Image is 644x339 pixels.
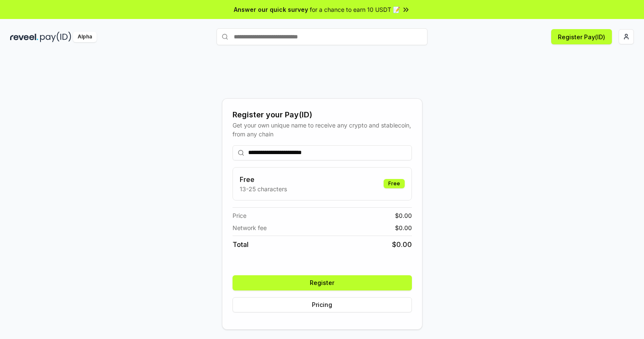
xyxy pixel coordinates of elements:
[233,297,412,312] button: Pricing
[395,211,412,220] span: $ 0.00
[10,32,38,42] img: reveel_dark
[233,239,249,250] span: Total
[233,275,412,290] button: Register
[233,109,412,121] div: Register your Pay(ID)
[551,29,612,44] button: Register Pay(ID)
[310,5,400,14] span: for a chance to earn 10 USDT 📝
[395,223,412,232] span: $ 0.00
[73,32,97,42] div: Alpha
[233,211,246,220] span: Price
[233,223,267,232] span: Network fee
[233,121,412,138] div: Get your own unique name to receive any crypto and stablecoin, from any chain
[240,184,287,193] p: 13-25 characters
[384,179,405,188] div: Free
[40,32,71,42] img: pay_id
[234,5,308,14] span: Answer our quick survey
[392,239,412,250] span: $ 0.00
[240,174,287,184] h3: Free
